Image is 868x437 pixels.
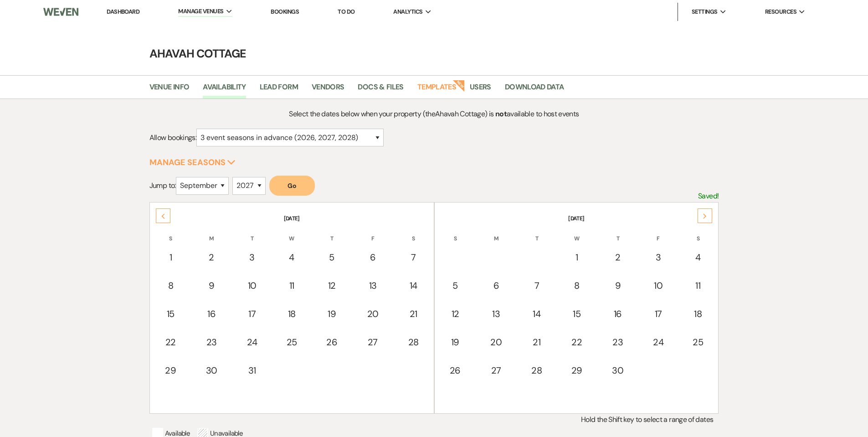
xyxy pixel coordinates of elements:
a: Users [470,81,491,99]
div: 18 [277,307,306,321]
div: 29 [562,364,591,377]
div: 20 [358,307,388,321]
span: Allow bookings: [149,133,196,142]
div: 12 [441,307,470,321]
div: 20 [481,335,511,349]
th: [DATE] [151,203,433,223]
div: 5 [441,279,470,292]
div: 22 [562,335,591,349]
div: 10 [644,279,673,292]
div: 23 [602,335,633,349]
div: 26 [441,364,470,377]
div: 24 [644,335,673,349]
div: 9 [196,279,227,292]
div: 19 [441,335,470,349]
span: Settings [692,7,718,16]
button: Go [269,176,315,196]
th: M [476,224,516,243]
div: 18 [683,307,712,321]
img: Weven Logo [43,2,78,21]
div: 5 [317,250,347,264]
th: T [597,224,638,243]
p: Hold the Shift key to select a range of dates [149,414,719,426]
div: 16 [602,307,633,321]
div: 21 [522,335,551,349]
th: S [436,224,475,243]
div: 22 [156,335,185,349]
div: 6 [481,279,511,292]
div: 8 [562,279,591,292]
div: 27 [358,335,388,349]
div: 8 [156,279,185,292]
div: 3 [644,250,673,264]
div: 4 [683,250,712,264]
div: 13 [481,307,511,321]
th: W [272,224,311,243]
th: S [678,224,717,243]
span: Resources [765,7,796,16]
a: Bookings [271,8,299,16]
div: 12 [317,279,347,292]
div: 2 [196,250,227,264]
div: 1 [562,250,591,264]
div: 31 [238,364,267,377]
th: F [353,224,393,243]
a: Download Data [505,81,564,99]
a: Dashboard [107,8,139,16]
div: 15 [562,307,591,321]
a: Templates [417,81,456,99]
div: 4 [277,250,306,264]
div: 19 [317,307,347,321]
div: 15 [156,307,185,321]
th: S [394,224,432,243]
div: 10 [238,279,267,292]
th: T [517,224,556,243]
a: Venue Info [149,81,190,99]
div: 9 [602,279,633,292]
div: 3 [238,250,267,264]
div: 13 [358,279,388,292]
div: 17 [644,307,673,321]
div: 2 [602,250,633,264]
div: 17 [238,307,267,321]
div: 1 [156,250,185,264]
div: 6 [358,250,388,264]
th: T [312,224,352,243]
div: 7 [522,279,551,292]
th: M [191,224,232,243]
a: Lead Form [260,81,298,99]
span: Jump to: [149,181,176,190]
div: 21 [399,307,427,321]
th: T [233,224,272,243]
span: Analytics [393,7,422,16]
th: F [639,224,678,243]
div: 25 [683,335,712,349]
div: 14 [399,279,427,292]
div: 7 [399,250,427,264]
div: 16 [196,307,227,321]
strong: not [495,109,507,119]
div: 23 [196,335,227,349]
div: 28 [399,335,427,349]
a: To Do [338,8,354,16]
div: 11 [683,279,712,292]
div: 25 [277,335,306,349]
a: Availability [203,81,246,99]
div: 30 [602,364,633,377]
button: Manage Seasons [149,158,236,166]
div: 24 [238,335,267,349]
div: 29 [156,364,185,377]
div: 14 [522,307,551,321]
th: S [151,224,190,243]
p: Saved! [698,190,719,202]
th: [DATE] [436,203,718,223]
div: 28 [522,364,551,377]
div: 30 [196,364,227,377]
div: 26 [317,335,347,349]
div: 11 [277,279,306,292]
strong: New [452,79,465,92]
th: W [557,224,596,243]
h4: Ahavah Cottage [106,46,762,62]
p: Select the dates below when your property (the Ahavah Cottage ) is available to host events [221,108,647,120]
a: Docs & Files [358,81,403,99]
